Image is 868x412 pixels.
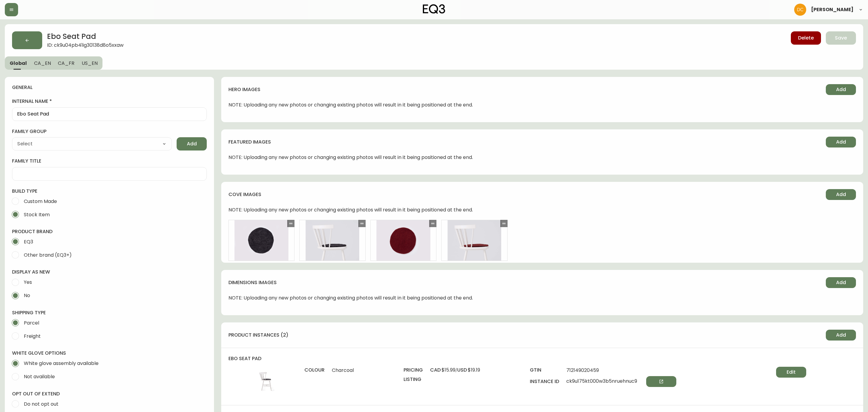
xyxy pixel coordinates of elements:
[794,4,806,16] img: 7eb451d6983258353faa3212700b340b
[24,320,39,326] span: Parcel
[24,360,99,366] span: White glove assembly available
[566,368,676,373] span: 712149020459
[12,128,172,135] label: family group
[836,86,846,93] span: Add
[468,366,480,373] span: $19.19
[787,369,796,376] span: Edit
[253,367,280,393] img: 67a27260-b268-4bf9-a790-ede78646c2c3.jpg
[836,332,846,338] span: Add
[12,309,207,316] h4: shipping type
[10,60,27,66] span: Global
[826,137,856,147] button: Add
[24,373,55,380] span: Not available
[47,43,124,49] span: ID: ck9u04pb41ig30138d8o5xxaw
[12,228,207,235] h4: product brand
[530,378,559,385] h4: instance id
[798,35,814,41] span: Delete
[457,366,467,373] span: usd
[836,139,846,145] span: Add
[12,269,207,275] h4: display as new
[58,60,74,66] span: CA_FR
[530,367,559,373] h4: gtin
[12,84,202,91] h4: general
[791,31,821,45] button: Delete
[12,98,207,105] label: internal name
[566,376,676,387] span: ck9u175kt000w3b5nruehnuc9
[228,139,821,145] h4: featured images
[12,188,207,195] h4: build type
[12,158,207,164] label: family title
[826,330,856,341] button: Add
[24,252,72,258] span: Other brand (EQ3+)
[836,191,846,198] span: Add
[24,239,33,245] span: EQ3
[228,207,473,213] span: NOTE: Uploading any new photos or changing existing photos will result in it being positioned at ...
[826,84,856,95] button: Add
[304,367,325,373] h4: colour
[430,366,441,373] span: cad
[177,137,207,151] button: Add
[826,277,856,288] button: Add
[423,4,445,14] img: logo
[24,292,30,299] span: No
[228,279,821,286] h4: dimensions images
[826,189,856,200] button: Add
[12,391,207,397] h4: opt out of extend
[24,333,41,339] span: Freight
[228,191,821,198] h4: cove images
[228,355,856,362] h4: ebo seat pad
[332,368,354,373] span: Charcoal
[24,211,50,218] span: Stock Item
[228,332,821,338] h4: product instances (2)
[430,367,480,373] span: /
[811,7,854,12] span: [PERSON_NAME]
[24,279,32,285] span: Yes
[404,376,423,383] h4: listing
[47,31,124,43] h2: Ebo Seat Pad
[228,102,473,108] span: NOTE: Uploading any new photos or changing existing photos will result in it being positioned at ...
[228,86,821,93] h4: hero images
[836,279,846,286] span: Add
[34,60,51,66] span: CA_EN
[24,401,58,407] span: Do not opt out
[82,60,98,66] span: US_EN
[228,295,473,301] span: NOTE: Uploading any new photos or changing existing photos will result in it being positioned at ...
[12,350,207,357] h4: white glove options
[228,155,473,160] span: NOTE: Uploading any new photos or changing existing photos will result in it being positioned at ...
[776,367,806,378] button: Edit
[442,366,455,373] span: $15.99
[24,198,57,204] span: Custom Made
[187,141,197,147] span: Add
[404,367,423,373] h4: pricing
